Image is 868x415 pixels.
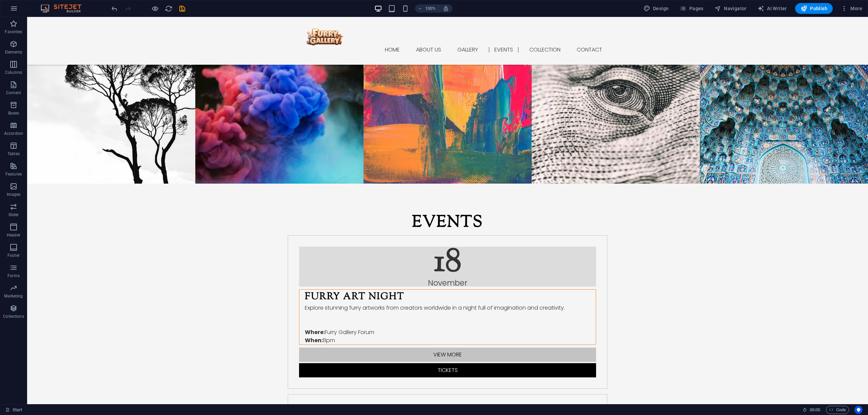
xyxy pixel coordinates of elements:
[39,4,90,13] img: Editor Logo
[8,110,19,116] p: Boxes
[5,171,22,177] p: Features
[110,4,118,13] button: undo
[111,5,118,13] i: Undo: Change text (Ctrl+Z)
[7,273,20,278] p: Forms
[4,131,23,136] p: Accordion
[5,49,22,55] p: Elements
[164,4,173,13] button: reload
[826,406,849,414] button: Code
[7,192,21,197] p: Images
[641,3,672,14] button: Design
[838,3,865,14] button: More
[757,5,787,12] span: AI Writer
[803,406,821,414] h6: Session time
[755,3,790,14] button: AI Writer
[443,5,449,12] i: On resize automatically adjust zoom level to fit chosen device.
[7,151,20,157] p: Tables
[6,90,21,96] p: Content
[3,314,24,319] p: Collections
[7,232,20,238] p: Header
[679,5,703,12] span: Pages
[795,3,833,14] button: Publish
[801,5,827,12] span: Publish
[854,406,863,414] button: Usercentrics
[677,3,706,14] button: Pages
[829,406,846,414] span: Code
[5,406,22,414] a: Click to cancel selection. Double-click to open Pages
[415,4,439,13] button: 100%
[5,70,22,75] p: Columns
[4,293,23,299] p: Marketing
[810,406,820,414] span: 00 00
[7,253,20,258] p: Footer
[151,4,159,13] button: Click here to leave preview mode and continue editing
[641,3,672,14] div: Design (Ctrl+Alt+Y)
[8,212,19,217] p: Slider
[5,29,22,35] p: Favorites
[712,3,749,14] button: Navigator
[178,4,186,13] button: save
[425,4,436,13] h6: 100%
[841,5,862,12] span: More
[714,5,747,12] span: Navigator
[644,5,669,12] span: Design
[165,5,173,13] i: Reload page
[814,407,815,412] span: :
